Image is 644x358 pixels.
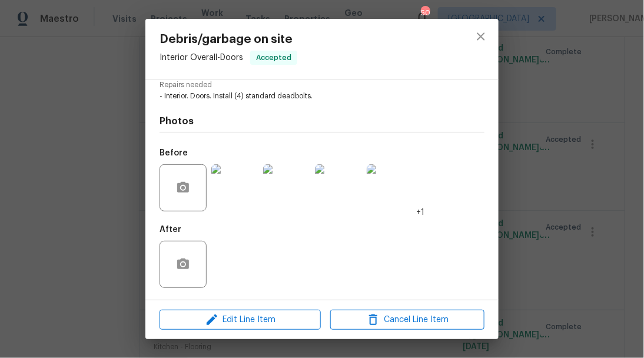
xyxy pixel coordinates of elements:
span: Interior Overall - Doors [160,54,243,62]
button: Edit Line Item [160,310,321,330]
h5: Before [160,149,188,157]
span: Repairs needed [160,81,484,89]
span: Debris/garbage on site [160,33,297,46]
span: +1 [416,207,424,218]
span: Cancel Line Item [334,313,481,327]
span: Edit Line Item [163,313,317,327]
h5: After [160,226,181,234]
button: close [467,22,495,51]
span: - Interior. Doors. Install (4) standard deadbolts. [160,91,452,101]
span: Accepted [251,52,296,64]
div: 50 [421,7,429,19]
h4: Photos [160,115,484,127]
button: Cancel Line Item [330,310,484,330]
